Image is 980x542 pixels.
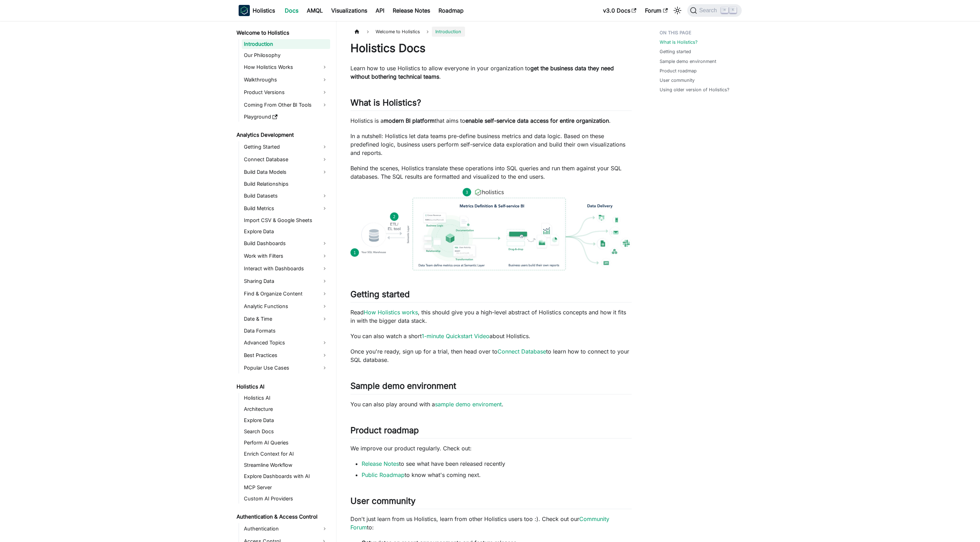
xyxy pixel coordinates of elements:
[242,50,330,60] a: Our Philosophy
[242,326,330,336] a: Data Formats
[242,350,330,361] a: Best Practices
[242,276,330,287] a: Sharing Data
[242,215,330,225] a: Import CSV & Google Sheets
[242,313,330,325] a: Date & Time
[422,333,489,340] a: 1-minute Quickstart Video
[242,87,330,98] a: Product Versions
[641,5,672,16] a: Forum
[721,7,728,13] kbd: ⌘
[697,7,721,14] span: Search
[729,7,736,13] kbd: K
[350,188,632,270] img: How Holistics fits in your Data Stack
[350,308,632,325] p: Read , this should give you a high-level abstract of Holistics concepts and how it fits in with t...
[350,444,632,452] p: We improve our product regularly. Check out:
[242,404,330,414] a: Architecture
[242,362,330,373] a: Popular Use Cases
[242,523,330,534] a: Authentication
[660,77,695,84] a: User community
[660,67,697,74] a: Product roadmap
[498,348,546,355] a: Connect Database
[327,5,371,16] a: Visualizations
[350,41,632,55] h1: Holistics Docs
[350,332,632,340] p: You can also watch a short about Holistics.
[242,250,330,262] a: Work with Filters
[234,28,330,38] a: Welcome to Holistics
[372,27,423,37] span: Welcome to Holistics
[242,166,330,178] a: Build Data Models
[350,116,632,125] p: Holistics is a that aims to .
[350,289,632,302] h2: Getting started
[242,288,330,299] a: Find & Organize Content
[242,427,330,436] a: Search Docs
[384,117,435,124] strong: modern BI platform
[242,227,330,236] a: Explore Data
[371,5,389,16] a: API
[242,154,330,165] a: Connect Database
[350,515,632,532] p: Don't just learn from us Holistics, learn from other Holistics users too :). Check out our to:
[672,5,683,16] button: Switch between dark and light mode (currently light mode)
[242,393,330,403] a: Holistics AI
[242,112,330,122] a: Playground
[242,449,330,459] a: Enrich Context for AI
[242,99,330,110] a: Coming From Other BI Tools
[687,4,741,17] button: Search (Command+K)
[242,460,330,470] a: Streamline Workflow
[350,98,632,111] h2: What is Holistics?
[242,263,330,274] a: Interact with Dashboards
[242,471,330,481] a: Explore Dashboards with AI
[234,512,330,522] a: Authentication & Access Control
[350,425,632,438] h2: Product roadmap
[465,117,609,124] strong: enable self-service data access for entire organization
[350,27,364,37] a: Home page
[350,496,632,509] h2: User community
[350,164,632,181] p: Behind the scenes, Holistics translate these operations into SQL queries and run them against you...
[242,301,330,312] a: Analytic Functions
[242,238,330,249] a: Build Dashboards
[242,483,330,492] a: MCP Server
[350,27,632,37] nav: Breadcrumbs
[660,39,698,45] a: What is Holistics?
[242,62,330,73] a: How Holistics Works
[389,5,434,16] a: Release Notes
[242,415,330,425] a: Explore Data
[434,5,468,16] a: Roadmap
[242,337,330,348] a: Advanced Topics
[281,5,303,16] a: Docs
[660,86,729,93] a: Using older version of Holistics?
[350,132,632,157] p: In a nutshell: Holistics let data teams pre-define business metrics and data logic. Based on thes...
[364,309,418,316] a: How Holistics works
[599,5,641,16] a: v3.0 Docs
[242,141,330,152] a: Getting Started
[242,39,330,49] a: Introduction
[660,58,716,65] a: Sample demo environment
[362,471,632,479] li: to know what's coming next.
[362,459,632,468] li: to see what have been released recently
[303,5,327,16] a: AMQL
[242,494,330,504] a: Custom AI Providers
[362,471,405,478] a: Public Roadmap
[239,5,275,16] a: HolisticsHolistics
[239,5,250,16] img: Holistics
[660,48,691,55] a: Getting started
[432,27,465,37] span: Introduction
[242,179,330,189] a: Build Relationships
[242,74,330,85] a: Walkthroughs
[242,438,330,448] a: Perform AI Queries
[350,347,632,364] p: Once you're ready, sign up for a trial, then head over to to learn how to connect to your SQL dat...
[350,400,632,408] p: You can also play around with a .
[350,381,632,394] h2: Sample demo environment
[234,382,330,392] a: Holistics AI
[362,460,399,467] a: Release Notes
[234,130,330,140] a: Analytics Development
[253,6,275,15] b: Holistics
[232,21,336,542] nav: Docs sidebar
[435,401,502,408] a: sample demo enviroment
[242,190,330,201] a: Build Datasets
[350,515,609,531] a: Community Forum
[350,64,632,81] p: Learn how to use Holistics to allow everyone in your organization to .
[242,203,330,214] a: Build Metrics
